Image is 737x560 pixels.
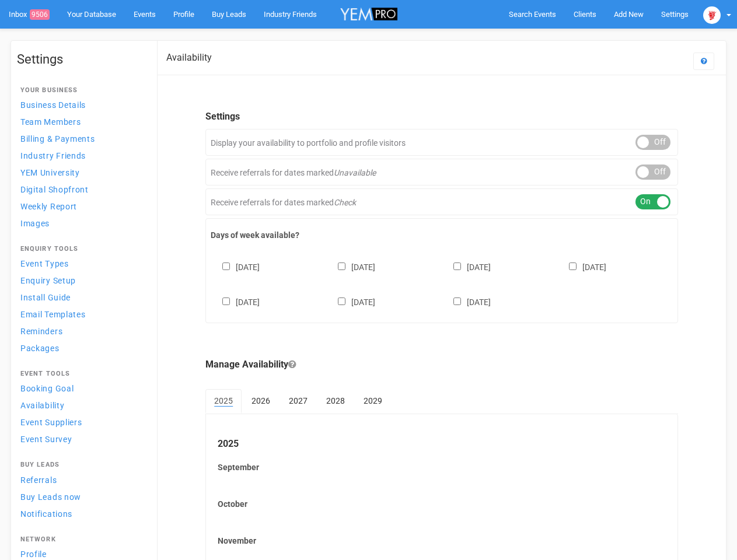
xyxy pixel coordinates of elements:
input: [DATE] [338,297,345,305]
span: 9506 [30,9,50,20]
label: November [218,535,666,547]
h4: Enquiry Tools [20,246,142,253]
a: Packages [17,340,145,356]
span: YEM University [20,168,80,177]
a: Availability [17,397,145,413]
a: Notifications [17,506,145,521]
span: Event Survey [20,435,72,444]
span: Event Types [20,259,69,268]
div: Receive referrals for dates marked [205,188,678,215]
label: [DATE] [557,260,606,273]
span: Booking Goal [20,384,74,393]
span: Reminders [20,327,62,336]
h1: Settings [17,52,145,66]
span: Enquiry Setup [20,276,76,285]
a: 2025 [205,389,242,414]
span: Install Guide [20,293,71,302]
span: Weekly Report [20,202,77,211]
a: Reminders [17,323,145,339]
a: Booking Goal [17,380,145,396]
h2: Availability [166,52,212,63]
span: Billing & Payments [20,134,95,143]
a: Email Templates [17,306,145,322]
span: Event Suppliers [20,418,82,427]
input: [DATE] [222,297,230,305]
span: Add New [614,10,644,19]
a: Install Guide [17,289,145,305]
label: Days of week available? [211,229,673,241]
div: Display your availability to portfolio and profile visitors [205,129,678,156]
span: Digital Shopfront [20,185,89,194]
em: Unavailable [334,168,376,177]
legend: Manage Availability [205,358,678,372]
label: [DATE] [326,295,375,308]
label: [DATE] [442,295,491,308]
span: Notifications [20,509,72,519]
a: 2027 [280,389,316,412]
h4: Your Business [20,87,142,94]
span: Images [20,219,50,228]
input: [DATE] [338,262,345,270]
a: Images [17,215,145,231]
a: YEM University [17,164,145,180]
legend: 2025 [218,437,666,451]
a: Enquiry Setup [17,272,145,288]
em: Check [334,198,356,207]
span: Packages [20,344,60,353]
h4: Event Tools [20,370,142,377]
label: [DATE] [211,260,260,273]
label: September [218,461,666,473]
a: Buy Leads now [17,489,145,505]
a: Business Details [17,97,145,113]
span: Email Templates [20,310,86,319]
h4: Network [20,536,142,543]
span: Business Details [20,100,86,110]
input: [DATE] [453,297,461,305]
span: Availability [20,401,64,410]
a: Billing & Payments [17,131,145,146]
a: Event Suppliers [17,414,145,430]
label: [DATE] [442,260,491,273]
input: [DATE] [569,262,577,270]
a: Weekly Report [17,198,145,214]
span: Clients [574,10,596,19]
a: Team Members [17,114,145,129]
span: Search Events [509,10,556,19]
input: [DATE] [453,262,461,270]
input: [DATE] [222,262,230,270]
label: [DATE] [211,295,260,308]
h4: Buy Leads [20,461,142,468]
a: Event Types [17,256,145,271]
a: Referrals [17,472,145,488]
label: October [218,498,666,510]
a: 2026 [243,389,279,412]
legend: Settings [205,110,678,124]
a: 2029 [355,389,391,412]
label: [DATE] [326,260,375,273]
a: Industry Friends [17,148,145,163]
a: 2028 [317,389,354,412]
a: Digital Shopfront [17,181,145,197]
div: Receive referrals for dates marked [205,159,678,185]
a: Event Survey [17,431,145,447]
span: Team Members [20,117,81,127]
img: open-uri20250107-2-1pbi2ie [703,6,721,24]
